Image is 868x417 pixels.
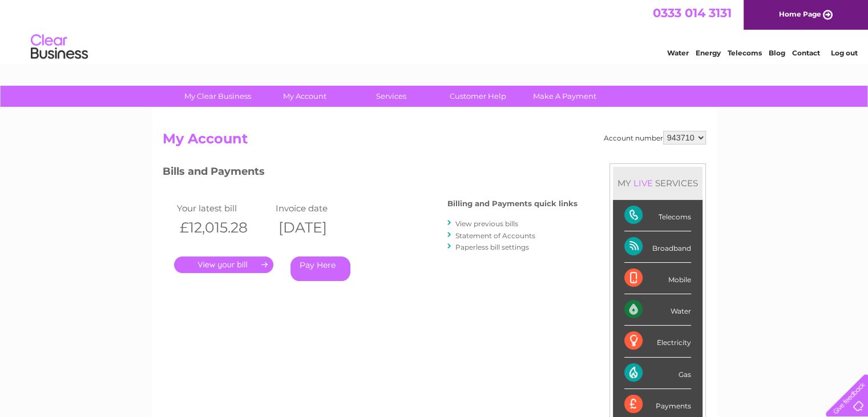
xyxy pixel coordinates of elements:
[447,199,578,208] h4: Billing and Payments quick links
[769,49,785,57] a: Blog
[174,216,273,239] th: £12,015.28
[653,6,732,20] a: 0333 014 3131
[624,263,691,294] div: Mobile
[830,49,857,57] a: Log out
[613,167,703,199] div: MY SERVICES
[667,49,689,57] a: Water
[455,219,518,228] a: View previous bills
[624,200,691,231] div: Telecoms
[624,231,691,263] div: Broadband
[163,131,706,153] h2: My Account
[624,294,691,326] div: Water
[792,49,820,57] a: Contact
[290,256,350,281] a: Pay Here
[518,86,612,107] a: Make A Payment
[455,243,529,251] a: Paperless bill settings
[165,6,704,55] div: Clear Business is a trading name of Verastar Limited (registered in [GEOGRAPHIC_DATA] No. 3667643...
[624,358,691,389] div: Gas
[604,131,706,145] div: Account number
[30,30,88,65] img: logo.png
[631,178,655,189] div: LIVE
[728,49,762,57] a: Telecoms
[163,163,578,183] h3: Bills and Payments
[344,86,438,107] a: Services
[273,201,372,216] td: Invoice date
[174,256,273,273] a: .
[455,231,535,240] a: Statement of Accounts
[257,86,352,107] a: My Account
[171,86,265,107] a: My Clear Business
[624,326,691,357] div: Electricity
[273,216,372,239] th: [DATE]
[696,49,721,57] a: Energy
[431,86,525,107] a: Customer Help
[174,201,273,216] td: Your latest bill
